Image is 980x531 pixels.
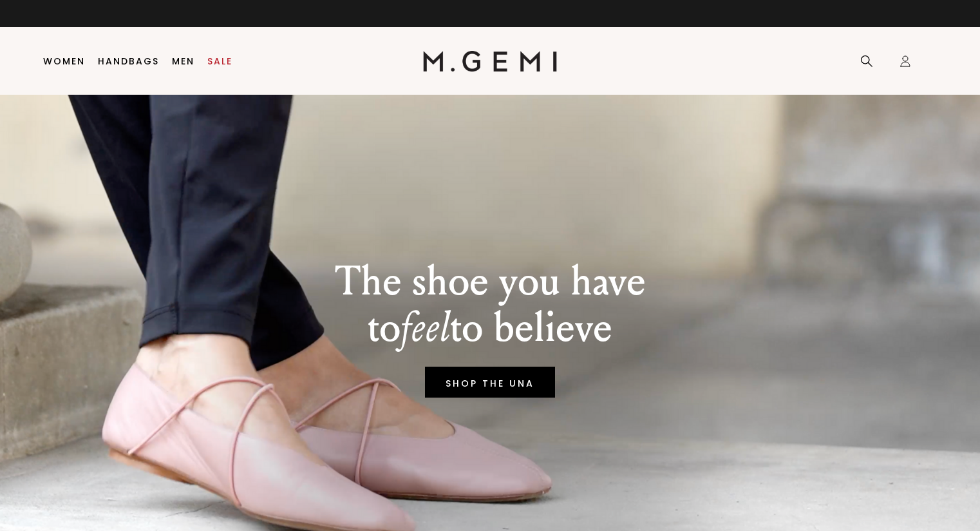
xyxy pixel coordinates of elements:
[207,56,232,66] a: Sale
[335,305,646,351] p: to to believe
[172,56,194,66] a: Men
[423,51,558,72] img: M.Gemi
[400,303,450,352] em: feel
[43,56,85,66] a: Women
[98,56,159,66] a: Handbags
[335,258,646,305] p: The shoe you have
[425,367,555,398] a: SHOP THE UNA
